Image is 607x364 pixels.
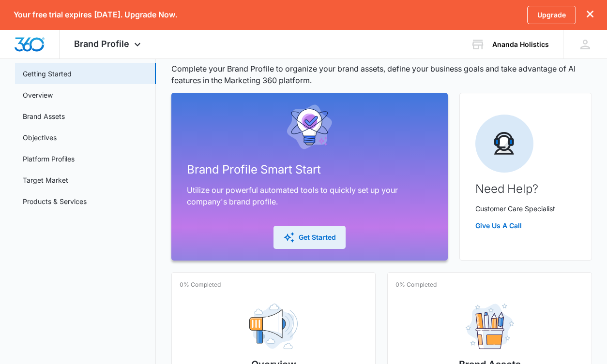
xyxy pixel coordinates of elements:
[14,10,177,19] p: Your free trial expires [DATE]. Upgrade Now.
[77,227,134,236] a: Smart Start feature
[395,280,437,289] p: 0% Completed
[492,41,549,48] div: account name
[23,196,87,206] a: Products & Services
[10,320,184,331] p: Learn more in our
[187,161,428,178] h2: Brand Profile Smart Start
[23,132,57,143] a: Objectives
[24,227,175,258] span: Use our to seamlessly import brand assets and details from your existing website!
[23,69,72,79] a: Getting Started
[475,220,555,231] a: Give Us A Call
[81,321,163,330] a: Brand Profile support guide.
[180,280,221,289] p: 0% Completed
[283,232,336,243] div: Get Started
[23,90,53,100] a: Overview
[273,226,346,249] button: Get Started
[475,204,555,214] p: Customer Care Specialist
[60,30,158,58] div: Brand Profile
[21,270,173,311] span: These brand assets serve as the foundation for creating a brand voice that aligns with your brand...
[527,6,576,24] a: Upgrade
[23,154,75,164] a: Platform Profiles
[23,175,68,185] a: Target Market
[74,39,129,49] span: Brand Profile
[19,184,174,214] span: Take a few moments to enter your company's information such as your logo, colors, fonts and busin...
[173,6,191,24] a: Close modal
[19,227,55,236] span: Need help?
[23,111,65,121] a: Brand Assets
[187,184,428,207] p: Utilize our powerful automated tools to quickly set up your company's brand profile.
[10,145,184,175] h2: Fuel the Platform by Filling Out Your Brand Profile
[171,63,592,86] p: Complete your Brand Profile to organize your brand assets, define your business goals and take ad...
[475,180,555,198] h2: Need Help?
